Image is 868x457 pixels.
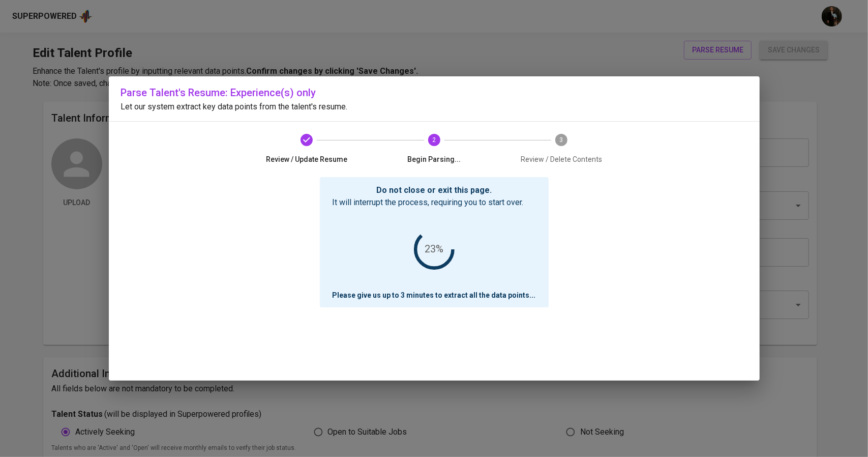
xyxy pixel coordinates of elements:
[333,184,536,196] p: Do not close or exit this page.
[121,101,747,113] p: Let our system extract key data points from the talent's resume.
[121,84,747,101] h6: Parse Talent's Resume: Experience(s) only
[560,136,563,144] text: 3
[432,136,436,144] text: 2
[333,290,536,300] p: Please give us up to 3 minutes to extract all the data points ...
[247,154,367,164] span: Review / Update Resume
[425,241,443,258] div: 23%
[374,154,494,164] span: Begin Parsing...
[502,154,621,164] span: Review / Delete Contents
[333,196,536,209] p: It will interrupt the process, requiring you to start over.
